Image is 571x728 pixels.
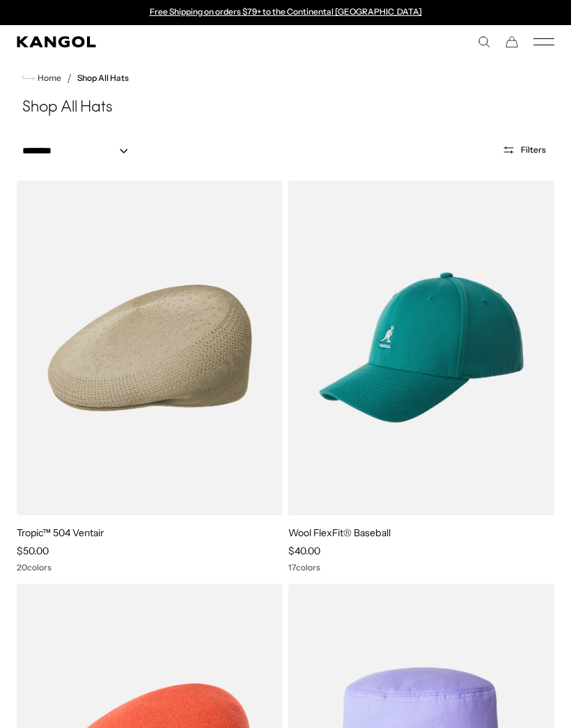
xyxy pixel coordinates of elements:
[17,545,49,557] span: $50.00
[77,73,129,83] a: Shop All Hats
[17,36,285,47] a: Kangol
[17,98,554,119] h1: Shop All Hats
[533,36,554,48] button: Mobile Menu
[17,526,104,539] a: Tropic™ 504 Ventair
[142,7,429,18] slideshow-component: Announcement bar
[288,526,391,539] a: Wool FlexFit® Baseball
[288,181,554,515] img: Wool FlexFit® Baseball
[22,72,61,84] a: Home
[142,7,429,18] div: 1 of 2
[35,73,61,83] span: Home
[61,70,72,86] li: /
[17,181,283,515] img: Tropic™ 504 Ventair
[17,563,283,572] div: 20 colors
[494,144,554,156] button: Open filters
[521,145,546,155] span: Filters
[17,144,142,158] select: Sort by: Featured
[288,545,320,557] span: $40.00
[150,6,422,17] a: Free Shipping on orders $79+ to the Continental [GEOGRAPHIC_DATA]
[506,36,518,48] button: Cart
[288,563,554,572] div: 17 colors
[478,36,490,48] summary: Search here
[142,7,429,18] div: Announcement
